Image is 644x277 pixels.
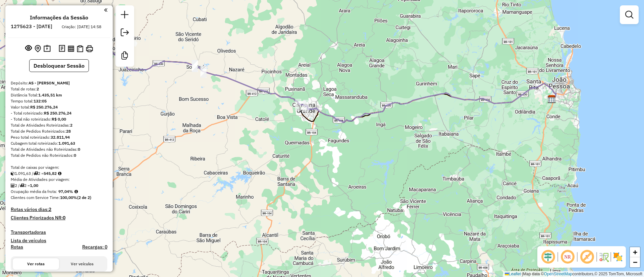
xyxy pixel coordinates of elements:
strong: 2 [37,86,39,91]
strong: 132:05 [34,98,47,103]
img: Exibir/Ocultar setores [612,252,623,262]
div: Total de Atividades Roteirizadas: [11,122,107,128]
button: Imprimir Rotas [85,44,94,54]
h4: Rotas vários dias: [11,207,107,212]
div: Distância Total: [11,92,107,98]
strong: R$ 250.276,24 [44,111,71,116]
a: Criar modelo [118,49,131,64]
div: Tempo total: [11,98,107,104]
h6: 1275623 - [DATE] [11,23,52,29]
span: | [522,272,523,276]
div: 2 / 2 = [11,183,107,189]
strong: 1,00 [30,183,38,188]
span: + [633,248,637,256]
strong: 100,00% [60,195,77,200]
button: Visualizar relatório de Roteirização [66,44,75,53]
span: − [633,258,637,266]
div: - Total roteirizado: [11,110,107,116]
div: Map data © contributors,© 2025 TomTom, Microsoft [503,271,644,277]
div: Total de Pedidos não Roteirizados: [11,152,107,158]
h4: Transportadoras [11,229,107,235]
strong: 545,82 [44,171,57,176]
i: Total de Atividades [11,184,15,188]
img: Fluxo de ruas [598,252,609,262]
strong: 97,04% [58,189,73,194]
strong: 28 [66,129,71,134]
a: Zoom out [630,257,640,267]
span: Ocultar NR [559,249,576,265]
i: Cubagem total roteirizado [11,171,15,176]
strong: 2 [49,206,51,212]
a: Exportar sessão [118,26,131,41]
div: - Total não roteirizado: [11,116,107,122]
span: Clientes com Service Time: [11,195,60,200]
span: Ocultar deslocamento [540,249,556,265]
button: Painel de Sugestão [42,44,52,54]
div: Total de Atividades não Roteirizadas: [11,146,107,152]
h4: Informações da Sessão [30,14,88,21]
span: Exibir rótulo [579,249,595,265]
strong: 0 [78,147,80,152]
strong: 2 [70,123,72,128]
a: Exibir filtros [623,8,636,21]
div: Peso total roteirizado: [11,134,107,140]
button: Logs desbloquear sessão [57,44,66,54]
div: Total de rotas: [11,86,107,92]
a: Leaflet [505,272,521,276]
div: Média de Atividades por viagem: [11,177,107,183]
strong: 1.091,63 [58,141,75,146]
a: Rotas [11,244,23,250]
strong: R$ 250.276,24 [30,105,58,110]
div: 1.091,63 / 2 = [11,170,107,177]
strong: 0 [63,215,65,221]
a: Zoom in [630,247,640,257]
a: OpenStreetMap [544,272,573,276]
button: Desbloquear Sessão [29,59,89,72]
button: Ver veículos [59,258,105,270]
strong: R$ 0,00 [52,117,66,122]
i: Meta Caixas/viagem: 267,90 Diferença: 277,92 [58,171,61,176]
a: Clique aqui para minimizar o painel [104,6,107,14]
h4: Lista de veículos [11,238,107,244]
i: Total de rotas [34,171,38,176]
h4: Recargas: 0 [82,244,107,250]
a: Nova sessão e pesquisa [118,8,131,23]
button: Visualizar Romaneio [75,44,85,54]
strong: 32.811,94 [51,135,70,140]
strong: 0 [74,153,76,158]
div: Valor total: [11,104,107,110]
button: Ver rotas [13,258,59,270]
strong: AS - [PERSON_NAME] [29,80,70,85]
div: Depósito: [11,80,107,86]
div: Cubagem total roteirizado: [11,140,107,146]
img: AS - João Pessoa [547,95,556,103]
span: Ocupação média da frota: [11,189,57,194]
i: Total de rotas [20,184,24,188]
em: Média calculada utilizando a maior ocupação (%Peso ou %Cubagem) de cada rota da sessão. Rotas cro... [74,190,78,194]
h4: Clientes Priorizados NR: [11,215,107,221]
strong: 1.435,51 km [38,92,62,97]
button: Centralizar mapa no depósito ou ponto de apoio [33,44,42,54]
div: Total de caixas por viagem: [11,164,107,170]
button: Exibir sessão original [24,43,33,54]
div: Total de Pedidos Roteirizados: [11,128,107,134]
div: Criação: [DATE] 14:58 [59,24,104,30]
strong: (2 de 2) [77,195,91,200]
